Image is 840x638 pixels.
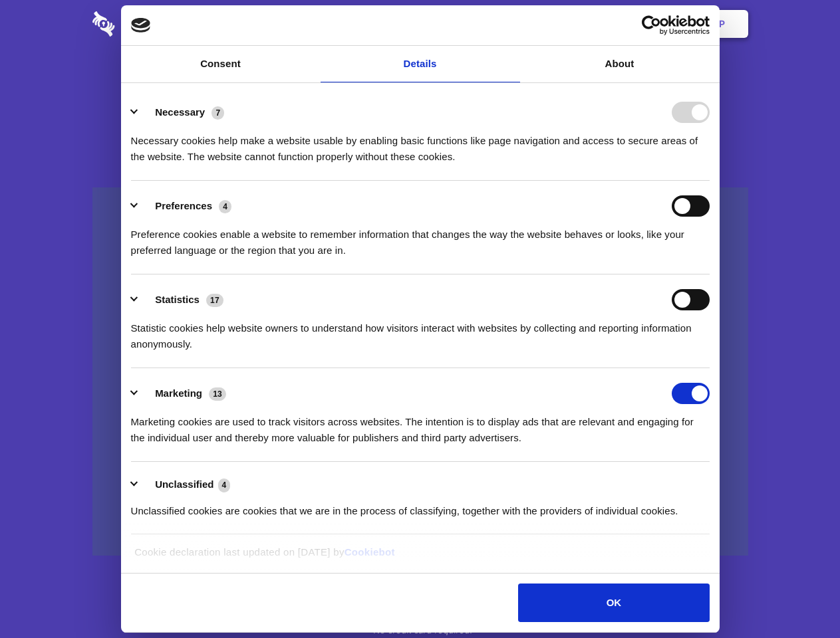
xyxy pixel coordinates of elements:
a: Login [603,3,661,45]
button: OK [518,584,709,622]
a: Wistia video thumbnail [92,187,748,556]
label: Necessary [155,106,205,118]
div: Cookie declaration last updated on [DATE] by [124,544,716,570]
img: logo [131,18,151,33]
h4: Auto-redaction of sensitive data, encrypted data sharing and self-destructing private chats. Shar... [92,121,748,165]
button: Unclassified (4) [131,477,239,493]
button: Necessary (7) [131,102,233,123]
div: Statistic cookies help website owners to understand how visitors interact with websites by collec... [131,310,710,352]
h1: Eliminate Slack Data Loss. [92,60,748,108]
button: Statistics (17) [131,289,232,310]
a: Cookiebot [345,546,395,558]
img: logo-wordmark-white-trans-d4663122ce5f474addd5e946df7df03e33cb6a1c49d2221995e7729f52c070b2.svg [92,11,206,37]
div: Necessary cookies help make a website usable by enabling basic functions like page navigation and... [131,123,710,165]
span: 4 [218,478,231,492]
span: 17 [206,294,223,307]
button: Marketing (13) [131,383,235,404]
div: Preference cookies enable a website to remember information that changes the way the website beha... [131,217,710,259]
label: Preferences [155,200,212,211]
a: Contact [539,3,601,45]
a: About [520,46,720,82]
button: Preferences (4) [131,195,240,217]
a: Pricing [390,3,448,45]
div: Marketing cookies are used to track visitors across websites. The intention is to display ads tha... [131,404,710,446]
label: Statistics [155,294,200,305]
iframe: Drift Widget Chat Controller [773,572,824,622]
span: 7 [211,106,224,120]
a: Usercentrics Cookiebot - opens in a new window [593,15,710,35]
a: Consent [121,46,321,82]
div: Unclassified cookies are cookies that we are in the process of classifying, together with the pro... [131,493,710,519]
span: 13 [209,387,226,401]
label: Marketing [155,387,202,399]
span: 4 [219,200,231,213]
a: Details [321,46,520,82]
